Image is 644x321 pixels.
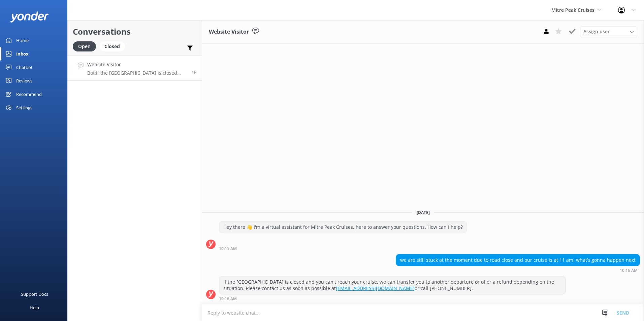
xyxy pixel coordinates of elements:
[16,61,33,74] div: Chatbot
[219,276,566,294] div: If the [GEOGRAPHIC_DATA] is closed and you can't reach your cruise, we can transfer you to anothe...
[16,87,42,101] div: Recommend
[99,42,128,50] a: Closed
[10,11,49,23] img: yonder-white-logo.png
[219,221,467,233] div: Hey there 👋 I'm a virtual assistant for Mitre Peak Cruises, here to answer your questions. How ca...
[219,246,467,251] div: Sep 10 2025 10:15am (UTC +12:00) Pacific/Auckland
[99,41,125,51] div: Closed
[396,254,640,266] div: we are still stuck at the moment due to road close and our cruise is at 11 am. what’s gonna happe...
[16,74,32,87] div: Reviews
[192,70,197,75] span: Sep 10 2025 10:16am (UTC +12:00) Pacific/Auckland
[219,297,237,301] strong: 10:16 AM
[551,7,594,13] span: Mitre Peak Cruises
[209,28,249,36] h3: Website Visitor
[30,301,39,314] div: Help
[87,70,187,76] p: Bot: If the [GEOGRAPHIC_DATA] is closed and you can't reach your cruise, we can transfer you to a...
[73,25,197,38] h2: Conversations
[87,61,187,68] h4: Website Visitor
[620,269,638,273] strong: 10:16 AM
[16,47,29,61] div: Inbox
[219,296,566,301] div: Sep 10 2025 10:16am (UTC +12:00) Pacific/Auckland
[219,247,237,251] strong: 10:15 AM
[580,26,637,37] div: Assign User
[68,56,202,81] a: Website VisitorBot:If the [GEOGRAPHIC_DATA] is closed and you can't reach your cruise, we can tra...
[21,287,48,301] div: Support Docs
[16,34,29,47] div: Home
[73,42,99,50] a: Open
[413,210,434,215] span: [DATE]
[583,28,610,35] span: Assign user
[396,268,640,273] div: Sep 10 2025 10:16am (UTC +12:00) Pacific/Auckland
[16,101,32,114] div: Settings
[73,41,96,51] div: Open
[336,285,415,291] a: [EMAIL_ADDRESS][DOMAIN_NAME]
